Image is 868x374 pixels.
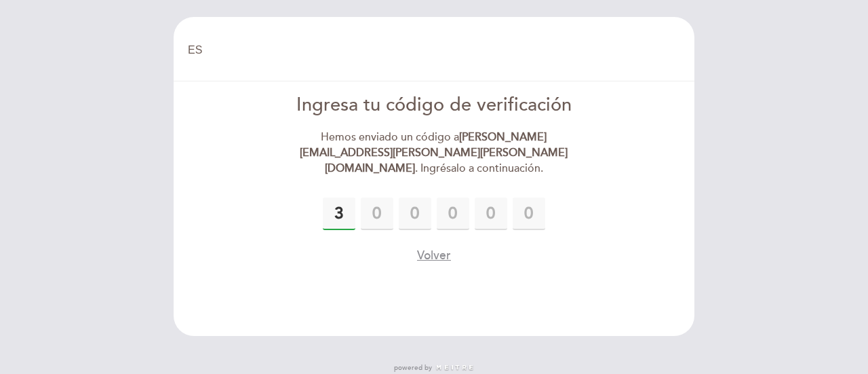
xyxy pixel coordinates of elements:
[417,247,451,264] button: Volver
[279,130,590,176] div: Hemos enviado un código a . Ingrésalo a continuación.
[399,198,431,230] input: 0
[300,130,568,175] strong: [PERSON_NAME][EMAIL_ADDRESS][PERSON_NAME][PERSON_NAME][DOMAIN_NAME]
[323,198,355,230] input: 0
[513,198,545,230] input: 0
[394,363,432,373] span: powered by
[475,198,507,230] input: 0
[437,198,469,230] input: 0
[361,198,393,230] input: 0
[394,363,474,373] a: powered by
[279,92,590,119] div: Ingresa tu código de verificación
[435,364,474,371] img: MEITRE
